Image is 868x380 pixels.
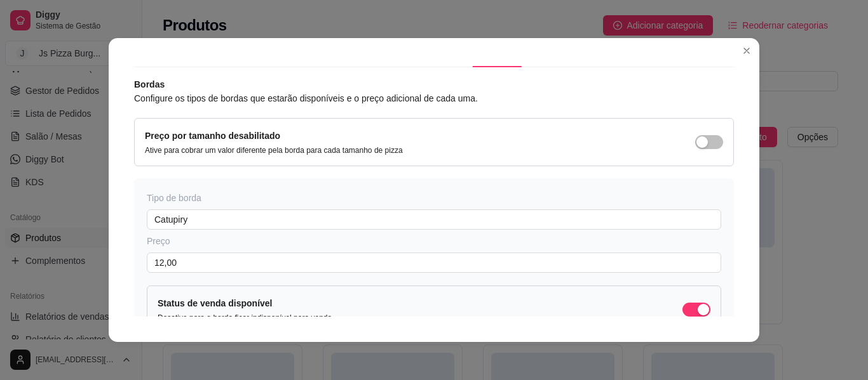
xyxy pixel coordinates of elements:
input: Ex. Catupiry [147,209,721,230]
div: Tipo de borda [147,192,721,204]
label: Preço por tamanho desabilitado [145,131,280,141]
label: Status de venda disponível [158,298,273,308]
p: Ative para cobrar um valor diferente pela borda para cada tamanho de pizza [145,145,403,155]
p: Desative para a borda ficar indisponível para venda [158,313,332,323]
div: Preço [147,235,721,247]
button: Close [736,41,757,61]
article: Bordas [134,77,734,91]
article: Configure os tipos de bordas que estarão disponíveis e o preço adicional de cada uma. [134,91,734,105]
